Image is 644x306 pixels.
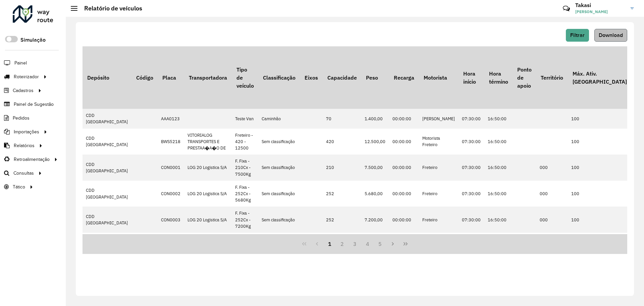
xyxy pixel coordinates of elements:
[232,207,258,233] td: F. Fixa - 252Cx - 7200Kg
[323,155,361,181] td: 210
[158,155,184,181] td: CON0001
[323,46,361,109] th: Capacidade
[389,233,419,259] td: 00:00:00
[13,87,34,94] span: Cadastros
[13,170,34,177] span: Consultas
[389,46,419,109] th: Recarga
[374,237,387,250] button: 5
[386,237,399,250] button: Next Page
[361,181,389,207] td: 5.680,00
[14,142,35,149] span: Relatórios
[323,237,336,250] button: 1
[158,129,184,155] td: BWS5218
[389,155,419,181] td: 00:00:00
[20,36,46,44] label: Simulação
[570,32,585,38] span: Filtrar
[258,233,300,259] td: Sem classificação
[513,46,536,109] th: Ponto de apoio
[258,181,300,207] td: Sem classificação
[13,183,25,190] span: Tático
[232,109,258,128] td: Teste Van
[258,46,300,109] th: Classificação
[459,155,484,181] td: 07:30:00
[389,129,419,155] td: 00:00:00
[14,73,39,80] span: Roteirizador
[77,5,142,12] h2: Relatório de veículos
[158,233,184,259] td: CON0004
[258,155,300,181] td: Sem classificação
[484,46,513,109] th: Hora término
[323,207,361,233] td: 252
[184,181,231,207] td: LOG 20 Logistica S/A
[184,233,231,259] td: LOG 20 Logistica S/A
[14,156,50,163] span: Retroalimentação
[83,109,131,128] td: CDD [GEOGRAPHIC_DATA]
[459,233,484,259] td: 07:30:00
[389,181,419,207] td: 00:00:00
[158,46,184,109] th: Placa
[459,181,484,207] td: 07:30:00
[258,207,300,233] td: Sem classificação
[419,181,459,207] td: Freteiro
[536,155,568,181] td: 000
[536,233,568,259] td: 000
[232,46,258,109] th: Tipo de veículo
[184,129,231,155] td: VITORIALOG TRANSPORTES E PRESTAA�A�O DE
[232,155,258,181] td: F. Fixa - 210Cx - 7500Kg
[361,233,389,259] td: 7.200,00
[594,29,627,42] button: Download
[568,155,631,181] td: 100
[83,181,131,207] td: CDD [GEOGRAPHIC_DATA]
[459,46,484,109] th: Hora início
[13,115,30,122] span: Pedidos
[568,46,631,109] th: Máx. Ativ. [GEOGRAPHIC_DATA]
[131,46,158,109] th: Código
[568,109,631,128] td: 100
[568,181,631,207] td: 100
[389,207,419,233] td: 00:00:00
[459,207,484,233] td: 07:30:00
[14,128,39,135] span: Importações
[323,181,361,207] td: 252
[536,46,568,109] th: Território
[484,207,513,233] td: 16:50:00
[575,9,626,15] span: [PERSON_NAME]
[323,129,361,155] td: 420
[484,109,513,128] td: 16:50:00
[323,109,361,128] td: 70
[419,46,459,109] th: Motorista
[484,181,513,207] td: 16:50:00
[536,207,568,233] td: 000
[361,129,389,155] td: 12.500,00
[361,155,389,181] td: 7.500,00
[83,129,131,155] td: CDD [GEOGRAPHIC_DATA]
[83,46,131,109] th: Depósito
[184,155,231,181] td: LOG 20 Logistica S/A
[184,207,231,233] td: LOG 20 Logistica S/A
[459,129,484,155] td: 07:30:00
[419,109,459,128] td: [PERSON_NAME]
[232,129,258,155] td: Freteiro - 420 - 12500
[389,109,419,128] td: 00:00:00
[559,1,574,16] a: Contato Rápido
[336,237,348,250] button: 2
[83,233,131,259] td: CDD [GEOGRAPHIC_DATA]
[158,109,184,128] td: AAA0123
[232,181,258,207] td: F. Fixa - 252Cx - 5680Kg
[361,46,389,109] th: Peso
[184,46,231,109] th: Transportadora
[419,129,459,155] td: Motorista Freteiro
[399,237,412,250] button: Last Page
[484,129,513,155] td: 16:50:00
[568,129,631,155] td: 100
[484,155,513,181] td: 16:50:00
[258,109,300,128] td: Caminhão
[568,233,631,259] td: 100
[83,155,131,181] td: CDD [GEOGRAPHIC_DATA]
[361,109,389,128] td: 1.400,00
[158,181,184,207] td: CON0002
[300,46,323,109] th: Eixos
[83,207,131,233] td: CDD [GEOGRAPHIC_DATA]
[484,233,513,259] td: 16:50:00
[459,109,484,128] td: 07:30:00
